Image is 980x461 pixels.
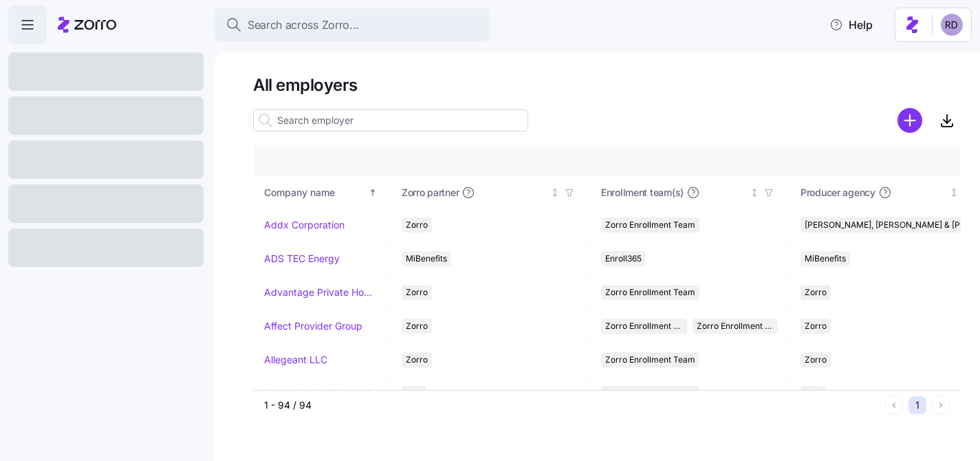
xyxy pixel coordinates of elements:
[605,285,695,300] span: Zorro Enrollment Team
[805,386,821,401] span: AJG
[264,185,366,200] div: Company name
[829,17,873,33] span: Help
[949,188,959,197] div: Not sorted
[550,188,560,197] div: Not sorted
[264,387,379,400] a: Always On Call Answering Service
[805,285,827,300] span: Zorro
[264,286,379,299] a: Advantage Private Home Care
[605,217,695,233] span: Zorro Enrollment Team
[368,188,378,197] div: Sorted ascending
[215,8,490,41] button: Search across Zorro...
[805,319,827,334] span: Zorro
[264,353,327,367] a: Allegeant LLC
[253,177,391,208] th: Company nameSorted ascending
[908,396,926,414] button: 1
[406,285,428,300] span: Zorro
[605,319,683,334] span: Zorro Enrollment Team
[253,109,528,131] input: Search employer
[590,177,790,208] th: Enrollment team(s)Not sorted
[406,217,428,233] span: Zorro
[605,251,642,266] span: Enroll365
[605,386,695,401] span: Zorro Enrollment Team
[406,352,428,367] span: Zorro
[264,218,345,232] a: Addx Corporation
[264,252,340,266] a: ADS TEC Energy
[406,251,447,266] span: MiBenefits
[605,352,695,367] span: Zorro Enrollment Team
[406,386,422,401] span: AJG
[941,14,963,36] img: 6d862e07fa9c5eedf81a4422c42283ac
[818,11,884,39] button: Help
[805,352,827,367] span: Zorro
[805,251,846,266] span: MiBenefits
[406,319,428,334] span: Zorro
[264,319,362,333] a: Affect Provider Group
[402,186,459,200] span: Zorro partner
[391,177,590,208] th: Zorro partnerNot sorted
[932,396,950,414] button: Next page
[885,396,903,414] button: Previous page
[253,74,961,96] h1: All employers
[697,319,774,334] span: Zorro Enrollment Experts
[897,108,922,133] svg: add icon
[750,188,759,197] div: Not sorted
[264,398,880,412] div: 1 - 94 / 94
[601,186,684,200] span: Enrollment team(s)
[801,186,875,200] span: Producer agency
[248,17,359,34] span: Search across Zorro...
